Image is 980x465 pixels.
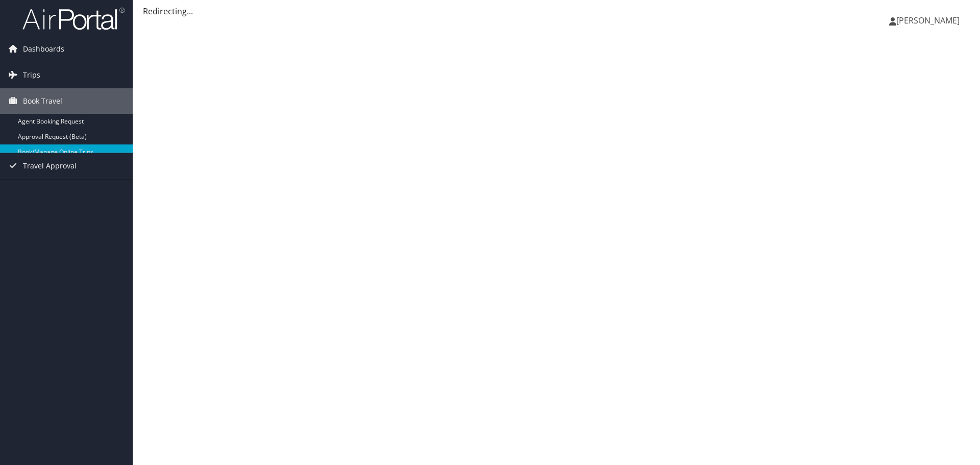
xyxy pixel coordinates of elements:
[23,36,64,62] span: Dashboards
[23,62,40,88] span: Trips
[23,153,77,179] span: Travel Approval
[22,7,125,31] img: airportal-logo.png
[896,15,960,26] span: [PERSON_NAME]
[23,88,62,114] span: Book Travel
[143,5,970,17] div: Redirecting...
[889,5,970,36] a: [PERSON_NAME]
